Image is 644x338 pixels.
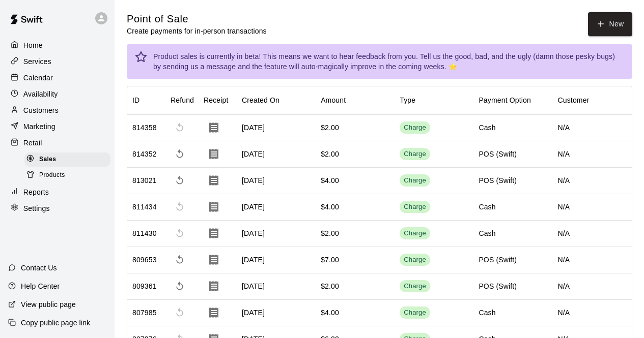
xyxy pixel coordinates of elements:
[8,135,106,150] a: Retail
[8,86,106,102] a: Availability
[321,202,339,212] div: $4.00
[24,152,110,167] div: Sales
[127,26,267,36] p: Create payments for in-person transactions
[132,86,139,114] div: ID
[237,273,316,300] div: [DATE]
[473,86,552,114] div: Payment Option
[479,281,517,291] div: POS (Swift)
[316,86,395,114] div: Amount
[171,171,189,190] span: Refund payment
[479,228,495,238] div: Cash
[204,250,224,270] button: Download Receipt
[132,228,157,238] div: 811430
[163,63,236,71] a: sending us a message
[132,149,157,159] div: 814352
[8,201,106,216] a: Settings
[321,281,339,291] div: $2.00
[204,170,224,191] button: Download Receipt
[553,247,632,273] div: N/A
[199,86,237,114] div: Receipt
[171,277,189,295] span: Refund payment
[23,105,59,115] p: Customers
[204,197,224,217] button: Download Receipt
[171,303,189,322] span: Cannot make a refund for non card payments
[204,117,224,138] button: Download Receipt
[23,73,53,83] p: Calendar
[553,221,632,247] div: N/A
[8,103,106,118] a: Customers
[553,115,632,141] div: N/A
[400,86,415,114] div: Type
[479,255,517,265] div: POS (Swift)
[553,300,632,326] div: N/A
[127,12,267,26] h5: Point of Sale
[171,86,194,114] div: Refund
[171,224,189,242] span: Cannot make a refund for non card payments
[404,123,426,133] div: Charge
[21,299,76,310] p: View public page
[8,38,106,53] a: Home
[404,202,426,212] div: Charge
[8,54,106,69] a: Services
[132,202,157,212] div: 811434
[24,151,115,167] a: Sales
[132,255,157,265] div: 809653
[204,144,224,164] button: Download Receipt
[553,86,632,114] div: Customer
[165,86,199,114] div: Refund
[8,70,106,85] div: Calendar
[23,121,55,132] p: Marketing
[24,168,110,182] div: Products
[204,86,229,114] div: Receipt
[132,175,157,186] div: 813021
[204,276,224,296] button: Download Receipt
[479,149,517,159] div: POS (Swift)
[21,318,90,328] p: Copy public page link
[395,86,473,114] div: Type
[132,122,157,133] div: 814358
[8,185,106,200] a: Reports
[237,300,316,326] div: [DATE]
[132,308,157,318] div: 807985
[553,273,632,300] div: N/A
[321,86,346,114] div: Amount
[171,251,189,269] span: Refund payment
[404,176,426,186] div: Charge
[321,175,339,186] div: $4.00
[479,175,517,186] div: POS (Swift)
[39,170,65,180] span: Products
[171,145,189,163] span: Refund payment
[237,86,316,114] div: Created On
[204,223,224,243] button: Download Receipt
[237,115,316,141] div: [DATE]
[553,194,632,221] div: N/A
[321,228,339,238] div: $2.00
[553,141,632,168] div: N/A
[237,141,316,168] div: [DATE]
[23,89,58,99] p: Availability
[479,86,531,114] div: Payment Option
[21,263,57,273] p: Contact Us
[127,86,165,114] div: ID
[237,221,316,247] div: [DATE]
[404,149,426,159] div: Charge
[23,138,42,148] p: Retail
[8,119,106,134] a: Marketing
[479,308,495,318] div: Cash
[558,86,590,114] div: Customer
[24,167,115,183] a: Products
[237,247,316,273] div: [DATE]
[171,198,189,216] span: Cannot make a refund for non card payments
[237,168,316,194] div: [DATE]
[171,118,189,137] span: Cannot make a refund for non card payments
[404,229,426,238] div: Charge
[23,56,51,67] p: Services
